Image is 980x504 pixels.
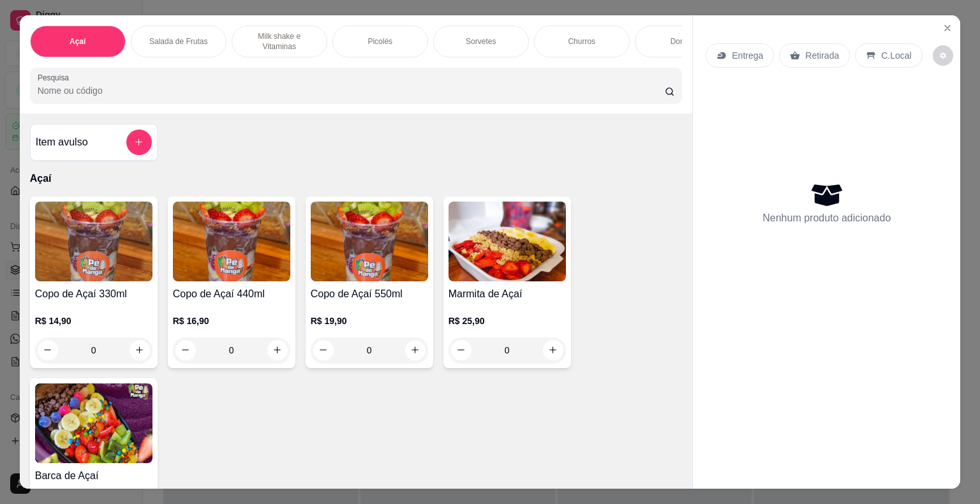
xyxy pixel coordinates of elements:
[311,315,428,327] p: R$ 19,90
[568,36,595,47] p: Churros
[36,135,88,150] h4: Item avulso
[35,383,152,463] img: product-image
[242,31,316,52] p: Milk shake e Vitaminas
[149,36,207,47] p: Salada de Frutas
[38,84,665,97] input: Pesquisa
[173,202,290,281] img: product-image
[38,72,73,83] label: Pesquisa
[35,468,152,484] h4: Barca de Açaí
[367,36,392,47] p: Picolés
[449,202,566,281] img: product-image
[933,45,953,66] button: decrease-product-quantity
[805,49,839,62] p: Retirada
[126,130,152,155] button: add-separate-item
[466,36,496,47] p: Sorvetes
[732,49,763,62] p: Entrega
[881,49,911,62] p: C.Local
[70,36,85,47] p: Açaí
[311,202,428,281] img: product-image
[30,171,683,186] p: Açaí
[449,315,566,327] p: R$ 25,90
[35,202,152,281] img: product-image
[762,211,891,226] p: Nenhum produto adicionado
[449,286,566,302] h4: Marmita de Açaí
[671,36,695,47] p: Donuts
[937,18,958,38] button: Close
[35,286,152,302] h4: Copo de Açaí 330ml
[311,286,428,302] h4: Copo de Açaí 550ml
[173,286,290,302] h4: Copo de Açaí 440ml
[35,315,152,327] p: R$ 14,90
[173,315,290,327] p: R$ 16,90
